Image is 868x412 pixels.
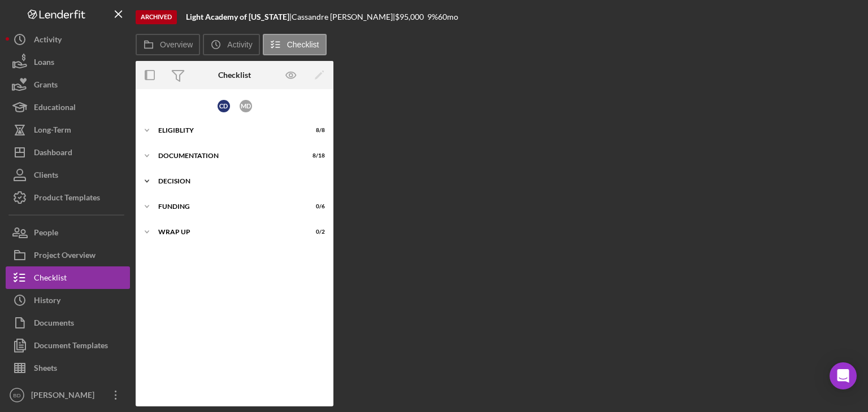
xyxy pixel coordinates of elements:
[34,119,71,144] div: Long-Term
[13,392,20,398] text: BD
[438,12,458,21] div: 60 mo
[6,73,130,96] button: Grants
[34,289,60,314] div: History
[158,152,297,159] div: Documentation
[227,40,252,49] label: Activity
[263,34,327,55] button: Checklist
[158,178,319,185] div: Decision
[6,28,130,51] button: Activity
[34,221,58,247] div: People
[830,362,857,389] div: Open Intercom Messenger
[160,40,193,49] label: Overview
[34,357,57,382] div: Sheets
[218,71,251,80] div: Checklist
[6,186,130,209] button: Product Templates
[34,266,67,292] div: Checklist
[6,244,130,266] button: Project Overview
[395,12,427,21] div: $95,000
[34,51,54,76] div: Loans
[203,34,259,55] button: Activity
[305,229,325,235] div: 0 / 2
[158,229,297,235] div: Wrap up
[34,96,76,121] div: Educational
[34,141,72,166] div: Dashboard
[6,312,130,334] button: Documents
[186,12,289,21] b: Light Academy of [US_STATE]
[292,12,395,21] div: Cassandre [PERSON_NAME] |
[34,73,58,99] div: Grants
[28,384,102,409] div: [PERSON_NAME]
[186,12,292,21] div: |
[6,221,130,244] button: People
[158,203,297,210] div: Funding
[136,34,200,55] button: Overview
[34,28,62,54] div: Activity
[34,334,108,360] div: Document Templates
[305,203,325,210] div: 0 / 6
[34,164,58,189] div: Clients
[287,40,319,49] label: Checklist
[6,357,130,379] button: Sheets
[6,119,130,141] button: Long-Term
[34,244,96,269] div: Project Overview
[136,10,177,24] div: Archived
[6,51,130,73] button: Loans
[158,127,297,134] div: Eligiblity
[34,186,100,212] div: Product Templates
[240,100,252,112] div: M D
[305,127,325,134] div: 8 / 8
[6,141,130,164] button: Dashboard
[6,384,130,406] button: BD[PERSON_NAME]
[34,312,74,337] div: Documents
[427,12,438,21] div: 9 %
[305,152,325,159] div: 8 / 18
[6,334,130,357] button: Document Templates
[6,289,130,312] button: History
[6,164,130,186] button: Clients
[6,96,130,119] button: Educational
[6,266,130,289] button: Checklist
[218,100,230,112] div: C D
